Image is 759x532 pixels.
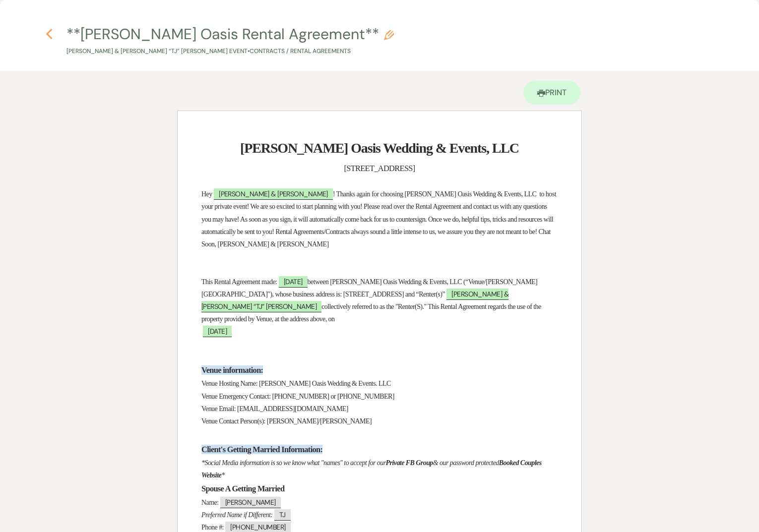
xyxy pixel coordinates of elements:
span: TJ [274,509,291,521]
span: Venue Hosting Name: [PERSON_NAME] Oasis Wedding & Events. LLC [201,380,391,387]
em: *Social Media information is so we know what "names" to accept for our [201,459,386,467]
span: Venue Emergency Contact: [PHONE_NUMBER] or [PHONE_NUMBER] [201,393,394,400]
em: Preferred Name if Different: [201,511,272,519]
span: [STREET_ADDRESS] [344,164,415,173]
span: [PERSON_NAME] [220,497,281,508]
span: [DATE] [203,326,232,337]
p: [PERSON_NAME] & [PERSON_NAME] “TJ” [PERSON_NAME] Event • Contracts / Rental Agreements [66,47,394,56]
span: between [PERSON_NAME] Oasis Wedding & Events, LLC (“Venue/[PERSON_NAME][GEOGRAPHIC_DATA]"), whose... [201,278,537,298]
span: Hey [201,190,212,198]
button: **[PERSON_NAME] Oasis Rental Agreement**[PERSON_NAME] & [PERSON_NAME] “TJ” [PERSON_NAME] Event•Co... [66,27,394,56]
strong: Venue information: [201,365,263,375]
strong: [PERSON_NAME] Oasis Wedding & Events, LLC [240,140,519,156]
span: Phone #: [201,524,224,531]
em: Private FB Group [386,459,433,467]
span: Venue Contact Person(s): [PERSON_NAME]/[PERSON_NAME] [201,417,372,425]
em: & our password protected [433,459,499,467]
span: collectively referred to as the "Renter(S)." This Rental Agreement regards the use of the propert... [201,303,543,323]
a: Print [523,81,580,105]
span: [DATE] [279,276,308,288]
span: [PERSON_NAME] & [PERSON_NAME] [214,188,333,200]
span: [PERSON_NAME] & [PERSON_NAME] “TJ” [PERSON_NAME] [201,289,508,312]
span: Name: [201,499,219,506]
span: This Rental Agreement made: [201,278,277,286]
strong: Client's Getting Married Information: [201,445,322,454]
span: Venue Email: [EMAIL_ADDRESS][DOMAIN_NAME] [201,405,348,413]
strong: Spouse A Getting Married [201,484,284,493]
span: ! Thanks again for choosing [PERSON_NAME] Oasis Wedding & Events, LLC to host your private event!... [201,190,558,248]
